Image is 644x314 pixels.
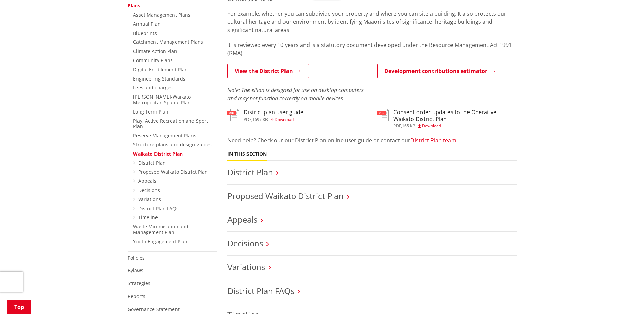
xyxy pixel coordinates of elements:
a: Engineering Standards [133,75,185,82]
h5: In this section [227,151,267,157]
a: [PERSON_NAME]-Waikato Metropolitan Spatial Plan [133,93,191,106]
a: Play, Active Recreation and Sport Plan [133,118,208,130]
a: Reports [128,293,145,299]
a: Appeals [138,178,157,184]
a: Long Term Plan [133,108,168,115]
span: Download [422,123,441,129]
a: Governance Statement [128,306,180,312]
a: Plans [128,2,140,9]
a: District Plan team. [410,137,458,144]
p: It is reviewed every 10 years and is a statutory document developed under the Resource Management... [227,41,517,57]
a: Appeals [227,214,257,225]
a: Annual Plan [133,21,161,27]
h3: Consent order updates to the Operative Waikato District Plan [393,109,517,122]
a: Blueprints [133,30,157,36]
a: Proposed Waikato District Plan [227,190,344,202]
a: Waikato District Plan [133,151,183,157]
a: Strategies [128,280,150,286]
span: pdf [393,123,401,129]
a: Decisions [227,238,263,249]
iframe: Messenger Launcher [613,285,637,310]
a: Digital Enablement Plan [133,66,188,73]
a: Asset Management Plans [133,12,190,18]
a: Timeline [138,214,158,221]
a: Waste Minimisation and Management Plan [133,223,188,235]
a: Top [7,300,31,314]
span: 1697 KB [252,117,268,122]
a: Variations [227,261,265,273]
a: Decisions [138,187,160,193]
a: Variations [138,196,161,203]
div: , [244,118,303,122]
a: View the District Plan [227,64,309,78]
a: District Plan [138,160,166,166]
a: Development contributions estimator [377,64,503,78]
a: Catchment Management Plans [133,39,203,45]
a: Fees and charges [133,84,173,91]
a: Consent order updates to the Operative Waikato District Plan pdf,165 KB Download [377,109,517,128]
a: District Plan FAQs [227,285,294,296]
a: District plan user guide pdf,1697 KB Download [227,109,303,121]
a: Community Plans [133,57,173,64]
a: Reserve Management Plans [133,132,196,139]
a: Structure plans and design guides [133,141,212,148]
a: District Plan [227,167,273,178]
a: District Plan FAQs [138,205,179,212]
a: Policies [128,255,145,261]
p: For example, whether you can subdivide your property and where you can site a building. It also p... [227,10,517,34]
img: document-pdf.svg [377,109,389,121]
span: Download [275,117,294,122]
div: , [393,124,517,128]
span: 165 KB [402,123,415,129]
em: Note: The ePlan is designed for use on desktop computers and may not function correctly on mobile... [227,86,364,102]
h3: District plan user guide [244,109,303,116]
a: Climate Action Plan [133,48,177,54]
a: Bylaws [128,267,143,274]
img: document-pdf.svg [227,109,239,121]
p: Need help? Check our our District Plan online user guide or contact our [227,136,517,144]
span: pdf [244,117,251,122]
a: Youth Engagement Plan [133,238,187,245]
a: Proposed Waikato District Plan [138,169,208,175]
